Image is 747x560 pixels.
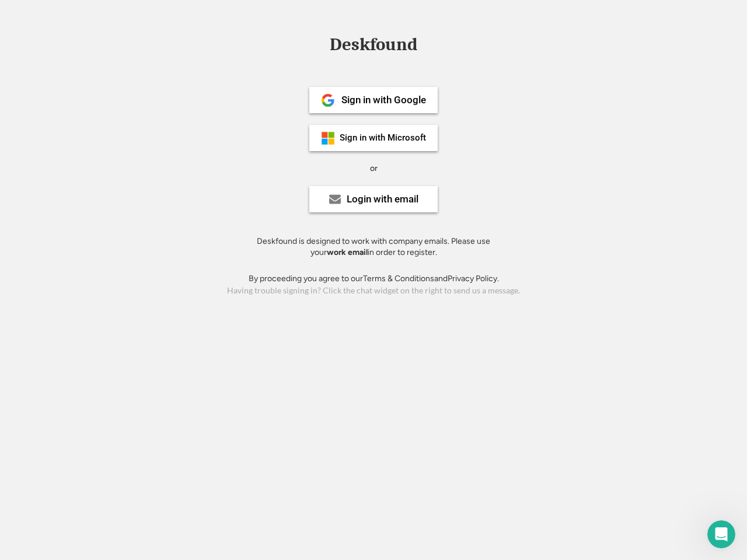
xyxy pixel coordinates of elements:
img: 1024px-Google__G__Logo.svg.png [321,93,335,107]
div: Sign in with Microsoft [340,134,426,142]
a: Privacy Policy. [448,274,499,283]
div: Sign in with Google [341,95,426,105]
div: or [370,163,378,174]
strong: work email [327,247,368,257]
div: By proceeding you agree to our and [249,273,499,285]
div: Login with email [347,194,418,204]
a: Terms & Conditions [363,274,434,283]
div: Deskfound is designed to work with company emails. Please use your in order to register. [242,236,505,258]
img: ms-symbollockup_mssymbol_19.png [321,131,335,145]
div: Deskfound [324,36,423,54]
iframe: Intercom live chat [707,520,735,548]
